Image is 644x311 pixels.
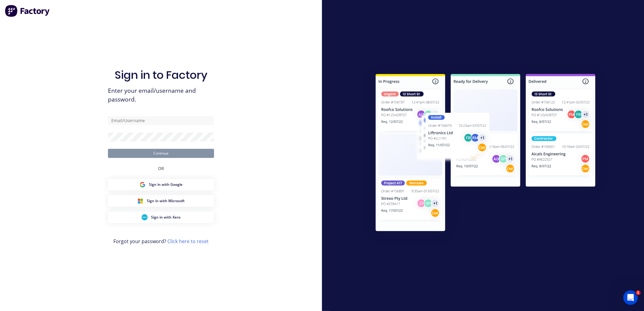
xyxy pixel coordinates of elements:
[142,214,148,220] img: Xero Sign in
[108,212,214,223] button: Xero Sign inSign in with Xero
[362,62,609,246] img: Sign in
[108,179,214,190] button: Google Sign inSign in with Google
[137,198,143,204] img: Microsoft Sign in
[139,182,146,188] img: Google Sign in
[158,158,164,179] div: OR
[167,238,209,245] a: Click here to reset
[108,149,214,158] button: Continue
[636,290,641,295] span: 1
[151,215,181,220] span: Sign in with Xero
[108,116,214,125] input: Email/Username
[115,69,207,82] h1: Sign in to Factory
[108,86,214,104] span: Enter your email/username and password.
[108,195,214,207] button: Microsoft Sign inSign in with Microsoft
[147,198,185,204] span: Sign in with Microsoft
[113,238,209,245] span: Forgot your password?
[623,290,638,305] iframe: Intercom live chat
[5,5,50,17] img: Factory
[149,182,183,187] span: Sign in with Google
